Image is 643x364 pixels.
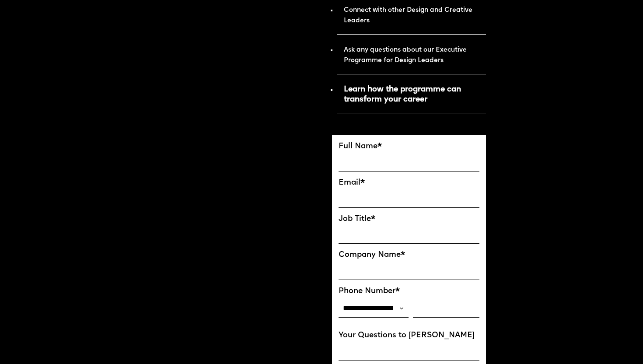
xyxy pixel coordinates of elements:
label: Company Name [339,250,479,259]
label: Phone Number [339,287,479,296]
strong: Connect with other Design and Creative Leaders [344,7,472,24]
label: Job Title [339,214,479,224]
strong: Learn how the programme can transform your career [344,86,461,103]
label: Email [339,178,479,187]
label: Your Questions to [PERSON_NAME] [339,331,479,340]
strong: Ask any questions about our Executive Programme for Design Leaders [344,47,467,64]
label: Full Name [339,142,479,151]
